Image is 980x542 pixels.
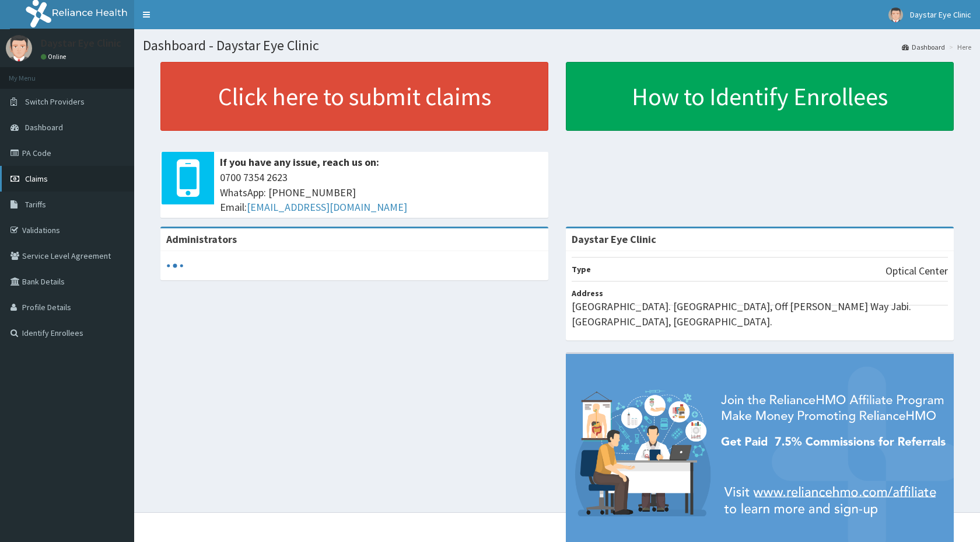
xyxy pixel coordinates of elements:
[566,62,954,131] a: How to Identify Enrollees
[25,173,48,184] span: Claims
[25,96,85,107] span: Switch Providers
[888,8,903,22] img: User Image
[572,232,656,246] strong: Daystar Eye Clinic
[6,35,32,61] img: User Image
[143,38,971,53] h1: Dashboard - Daystar Eye Clinic
[910,9,971,20] span: Daystar Eye Clinic
[572,264,591,275] b: Type
[247,200,407,214] a: [EMAIL_ADDRESS][DOMAIN_NAME]
[25,199,46,210] span: Tariffs
[41,38,121,48] p: Daystar Eye Clinic
[160,62,548,131] a: Click here to submit claims
[902,42,945,52] a: Dashboard
[572,288,603,298] b: Address
[41,53,69,61] a: Online
[166,232,237,246] b: Administrators
[220,155,379,169] b: If you have any issue, reach us on:
[220,170,542,215] span: 0700 7354 2623 WhatsApp: [PHONE_NUMBER] Email:
[25,122,63,133] span: Dashboard
[572,299,948,329] p: [GEOGRAPHIC_DATA]. [GEOGRAPHIC_DATA], Off [PERSON_NAME] Way Jabi. [GEOGRAPHIC_DATA], [GEOGRAPHIC_...
[946,42,971,52] li: Here
[885,263,948,279] p: Optical Center
[166,257,184,275] svg: audio-loading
